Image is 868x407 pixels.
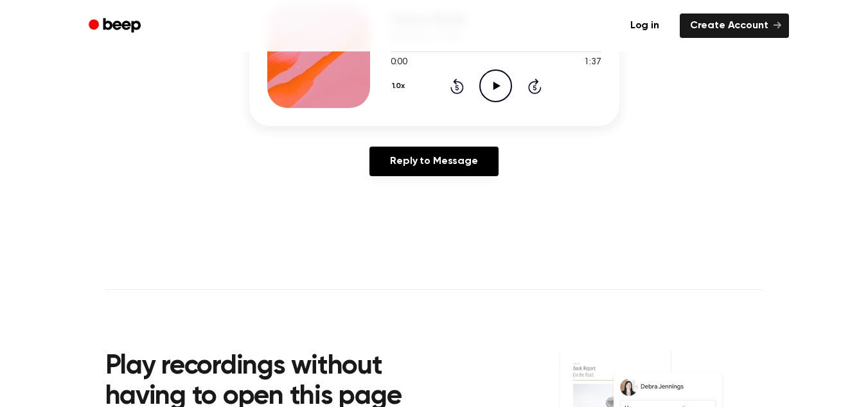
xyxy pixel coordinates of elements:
span: 0:00 [391,56,407,69]
a: Create Account [680,14,789,38]
a: Log in [617,11,672,41]
a: Reply to Message [369,147,498,176]
a: Beep [80,14,152,39]
span: 1:37 [584,56,601,69]
button: 1.0x [391,75,410,97]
